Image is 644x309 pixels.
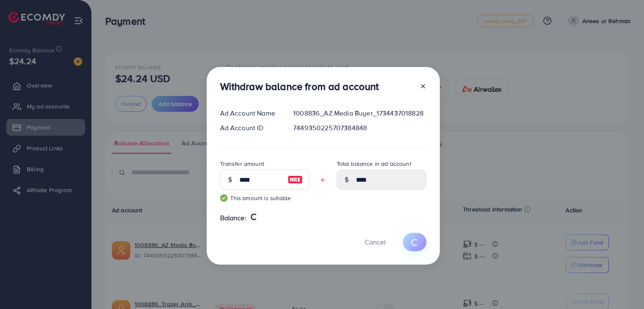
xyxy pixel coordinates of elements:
div: 1008836_AZ Media Buyer_1734437018828 [286,108,433,118]
img: guide [220,194,228,202]
span: Balance: [220,213,247,223]
img: image [288,175,303,185]
span: Cancel [365,237,386,247]
button: Cancel [354,233,396,251]
div: Ad Account Name [213,108,287,118]
div: 7449350225707384848 [286,123,433,133]
div: Ad Account ID [213,123,287,133]
small: This amount is suitable [220,194,310,202]
label: Transfer amount [220,160,264,168]
h3: Withdraw balance from ad account [220,80,379,93]
iframe: Chat [608,271,638,303]
label: Total balance in ad account [337,160,411,168]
